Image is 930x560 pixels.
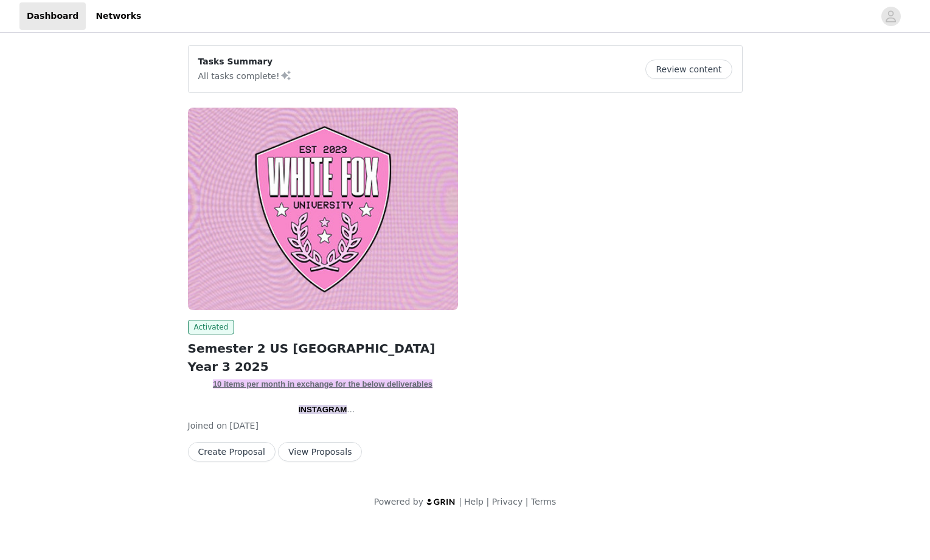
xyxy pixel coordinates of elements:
button: Create Proposal [188,442,276,461]
h2: Semester 2 US [GEOGRAPHIC_DATA] Year 3 2025 [188,339,458,376]
button: Review content [645,60,732,79]
p: Tasks Summary [198,55,292,68]
span: Joined on [188,421,227,430]
img: logo [426,498,456,506]
a: Networks [88,2,148,30]
span: | [459,497,462,506]
a: Help [464,497,484,506]
strong: 10 items per month in exchange for the below deliverables [213,379,432,389]
span: Activated [188,320,235,334]
span: Powered by [374,497,423,506]
span: | [486,497,489,506]
a: Privacy [492,497,523,506]
a: Terms [531,497,556,506]
div: avatar [885,7,897,26]
img: White Fox Boutique AUS [188,108,458,310]
a: View Proposals [278,448,362,457]
span: [DATE] [230,421,259,430]
p: All tasks complete! [198,68,292,83]
span: | [526,497,529,506]
span: INSTAGRAM [299,405,347,414]
button: View Proposals [278,442,362,461]
a: Dashboard [19,2,86,30]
